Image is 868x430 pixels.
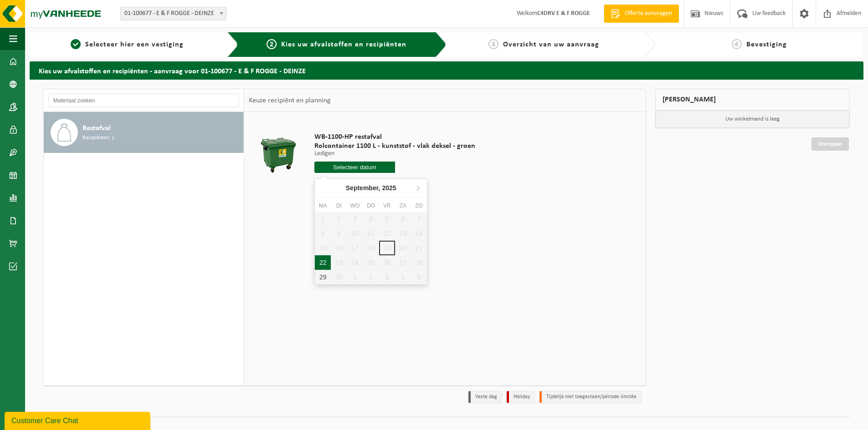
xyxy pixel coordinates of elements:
input: Materiaal zoeken [48,94,239,107]
span: 2 [267,39,277,49]
span: 3 [488,39,498,49]
div: 29 [315,270,331,284]
span: 4 [732,39,742,49]
span: Overzicht van uw aanvraag [503,41,599,48]
button: Restafval Recipiënten: 1 [44,112,244,153]
div: wo [347,201,363,210]
span: Rolcontainer 1100 L - kunststof - vlak deksel - groen [314,142,475,151]
iframe: chat widget [5,410,152,430]
li: Holiday [507,391,535,403]
span: 1 [71,39,81,49]
div: [PERSON_NAME] [655,89,850,111]
div: zo [411,201,427,210]
div: September, [342,181,400,195]
a: Doorgaan [812,137,849,151]
div: 22 [315,255,331,270]
span: Offerte aanvragen [622,9,674,18]
h2: Kies uw afvalstoffen en recipiënten - aanvraag voor 01-100677 - E & F ROGGE - DEINZE [30,61,863,79]
strong: C4DRV E & F ROGGE [537,10,590,17]
div: za [395,201,411,210]
span: 01-100677 - E & F ROGGE - DEINZE [121,7,226,20]
li: Vaste dag [468,391,502,403]
span: 01-100677 - E & F ROGGE - DEINZE [120,7,226,20]
a: 1Selecteer hier een vestiging [34,39,220,50]
i: 2025 [382,185,396,191]
div: ma [315,201,331,210]
p: Uw winkelmand is leeg [656,111,850,128]
div: Keuze recipiënt en planning [244,89,335,112]
div: do [363,201,379,210]
a: Offerte aanvragen [604,5,679,23]
span: Bevestiging [746,41,787,48]
span: WB-1100-HP restafval [314,132,475,142]
div: di [331,201,347,210]
span: Selecteer hier een vestiging [85,41,184,48]
input: Selecteer datum [314,162,395,173]
div: vr [379,201,395,210]
p: Ledigen [314,151,475,157]
span: Restafval [82,123,111,134]
span: Recipiënten: 1 [82,134,114,142]
span: Kies uw afvalstoffen en recipiënten [281,41,406,48]
li: Tijdelijk niet toegestaan/période limitée [539,391,642,403]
